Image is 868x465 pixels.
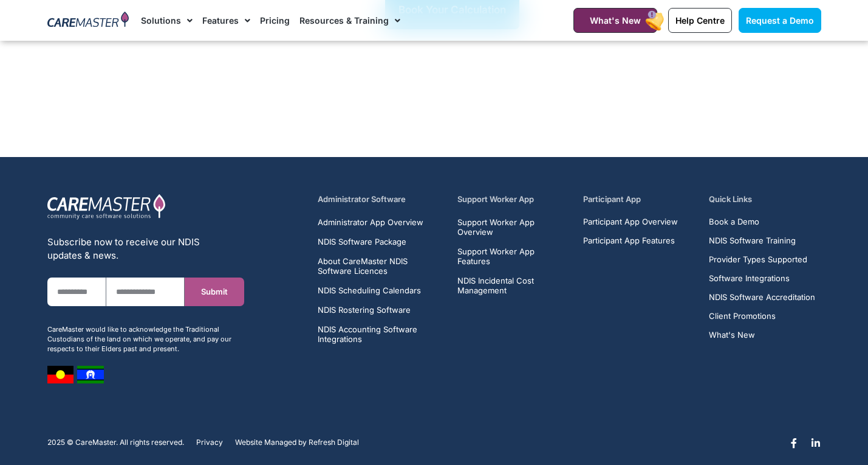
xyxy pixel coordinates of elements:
a: NDIS Incidental Cost Management [457,276,569,295]
a: Administrator App Overview [318,217,443,227]
span: Software Integrations [709,274,790,283]
a: Support Worker App Features [457,246,569,266]
a: Software Integrations [709,274,815,283]
span: What's New [590,15,641,26]
a: Support Worker App Overview [457,217,569,237]
a: Privacy [196,438,223,447]
a: What's New [573,8,657,33]
span: Provider Types Supported [709,255,807,264]
a: Request a Demo [739,8,821,33]
img: CareMaster Logo [47,12,129,30]
a: NDIS Accounting Software Integrations [318,324,443,344]
span: What's New [709,330,755,340]
a: NDIS Software Training [709,236,815,245]
a: Provider Types Supported [709,255,815,264]
a: Book a Demo [709,217,815,226]
button: Submit [185,278,244,306]
span: Website Managed by [235,438,307,447]
a: NDIS Software Package [318,237,443,246]
h5: Participant App [583,194,695,205]
a: Client Promotions [709,312,815,321]
h5: Support Worker App [457,194,569,205]
a: About CareMaster NDIS Software Licences [318,256,443,276]
span: NDIS Scheduling Calendars [318,285,421,295]
p: 2025 © CareMaster. All rights reserved. [47,438,184,447]
a: Participant App Features [583,236,678,245]
div: CareMaster would like to acknowledge the Traditional Custodians of the land on which we operate, ... [47,324,244,354]
span: Help Centre [675,15,725,26]
img: image 8 [77,366,104,383]
a: NDIS Scheduling Calendars [318,285,443,295]
a: Participant App Overview [583,217,678,226]
a: NDIS Rostering Software [318,305,443,315]
span: NDIS Software Package [318,237,406,246]
span: Book a Demo [709,217,759,226]
span: Request a Demo [746,15,814,26]
a: What's New [709,330,815,340]
a: Refresh Digital [309,438,359,447]
span: Client Promotions [709,312,776,321]
h5: Quick Links [709,194,821,205]
span: NDIS Software Training [709,236,796,245]
img: image 7 [47,366,73,383]
span: Submit [201,287,228,296]
a: Help Centre [668,8,732,33]
div: Subscribe now to receive our NDIS updates & news. [47,236,244,262]
span: NDIS Rostering Software [318,305,411,315]
a: NDIS Software Accreditation [709,293,815,302]
span: Participant App Features [583,236,675,245]
h5: Administrator Software [318,194,443,205]
img: CareMaster Logo Part [47,194,166,220]
span: Administrator App Overview [318,217,423,227]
